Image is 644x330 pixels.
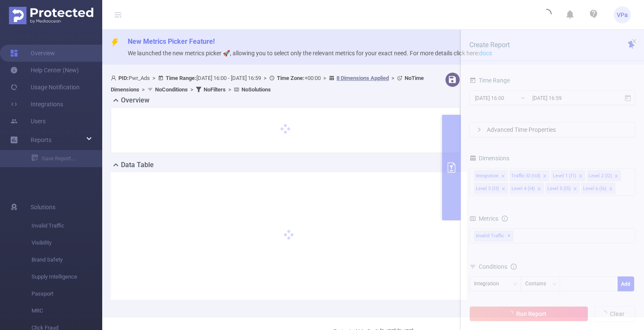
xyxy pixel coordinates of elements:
[32,234,102,251] span: Visibility
[9,7,93,24] img: Protected Media
[128,50,492,57] span: We launched the new metrics picker 🚀, allowing you to select only the relevant metrics for your e...
[10,113,46,130] a: Users
[226,86,234,93] span: >
[31,137,52,143] span: Reports
[155,86,188,93] b: No Conditions
[241,86,271,93] b: No Solutions
[10,62,79,79] a: Help Center (New)
[111,75,424,93] span: Pwr_Ads [DATE] 16:00 - [DATE] 16:59 +00:00
[139,86,147,93] span: >
[118,75,129,81] b: PID:
[111,38,119,47] i: icon: thunderbolt
[10,79,80,96] a: Usage Notification
[336,75,389,81] u: 8 Dimensions Applied
[111,75,118,81] i: icon: user
[479,50,492,57] a: docs
[150,75,158,81] span: >
[261,75,269,81] span: >
[617,6,628,23] span: VPa
[10,96,63,113] a: Integrations
[32,285,102,302] span: Passport
[188,86,196,93] span: >
[32,302,102,319] span: MRC
[541,9,552,21] i: icon: loading
[121,95,149,105] h2: Overview
[389,75,397,81] span: >
[128,37,215,46] span: New Metrics Picker Feature!
[166,75,196,81] b: Time Range:
[631,37,637,46] button: icon: close
[32,251,102,268] span: Brand Safety
[204,86,226,93] b: No Filters
[121,160,154,170] h2: Data Table
[10,45,55,62] a: Overview
[277,75,305,81] b: Time Zone:
[31,199,55,216] span: Solutions
[32,268,102,285] span: Supply Intelligence
[631,38,637,44] i: icon: close
[321,75,329,81] span: >
[32,217,102,234] span: Invalid Traffic
[31,131,52,148] a: Reports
